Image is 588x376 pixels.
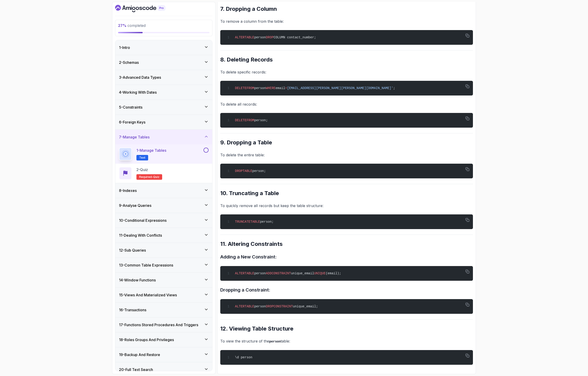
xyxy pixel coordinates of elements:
[115,85,212,100] button: 4-Working With Dates
[266,305,274,308] span: DROP
[287,86,393,90] span: [EMAIL_ADDRESS][PERSON_NAME][PERSON_NAME][DOMAIN_NAME]'
[245,272,254,275] span: TABLE
[119,188,137,193] h3: 8 - Indexes
[115,303,212,317] button: 16-Transactions
[115,332,212,347] button: 18-Roles Groups And Privileges
[220,139,473,146] h2: 9. Dropping a Table
[220,202,473,209] p: To quickly remove all records but keep the table structure:
[118,23,127,28] span: 27 %
[246,86,254,90] span: FROM
[250,220,260,224] span: TABLE
[139,175,153,179] span: Required-
[119,60,139,65] h3: 2 - Schemas
[115,130,212,144] button: 7-Manage Tables
[119,90,157,95] h3: 4 - Working With Dates
[115,288,212,302] button: 15-Views And Materialized Views
[119,292,177,298] h3: 15 - Views And Materialized Views
[115,228,212,243] button: 11-Dealing With Conflicts
[220,190,473,197] h2: 10. Truncating a Table
[115,243,212,258] button: 12-Sub Queries
[220,152,473,158] p: To delete the entire table:
[153,175,159,179] span: quiz
[266,86,275,90] span: WHERE
[119,218,167,223] h3: 10 - Conditional Expressions
[119,337,174,342] h3: 18 - Roles Groups And Privileges
[136,167,148,172] p: 2 - Quiz
[220,325,473,332] h2: 12. Viewing Table Structure
[115,198,212,213] button: 9-Analyse Queries
[115,273,212,287] button: 14-Window Functions
[254,36,266,39] span: person
[246,118,254,122] span: FROM
[254,305,266,308] span: person
[235,118,246,122] span: DELETE
[235,305,245,308] span: ALTER
[119,119,145,125] h3: 6 - Foreign Keys
[243,169,252,173] span: TABLE
[291,272,314,275] span: unique_email
[314,272,326,275] span: UNIQUE
[119,247,146,253] h3: 12 - Sub Queries
[235,36,245,39] span: ALTER
[115,347,212,362] button: 19-Backup And Restore
[275,86,285,90] span: email
[119,352,160,357] h3: 19 - Backup And Restore
[274,305,293,308] span: CONSTRAINT
[119,307,146,313] h3: 16 - Transactions
[119,277,156,283] h3: 14 - Window Functions
[235,220,250,224] span: TRUNCATE
[115,213,212,228] button: 10-Conditional Expressions
[235,272,245,275] span: ALTER
[254,86,266,90] span: person
[272,272,291,275] span: CONSTRAINT
[119,148,209,160] button: 1-Manage TablesText
[220,240,473,248] h2: 11. Altering Constraints
[254,118,268,122] span: person;
[115,115,212,129] button: 6-Foreign Keys
[119,322,198,328] h3: 17 - Functions Stored Procedures And Triggers
[293,305,318,308] span: unique_email;
[285,86,287,90] span: =
[220,5,473,13] h2: 7. Dropping a Column
[274,36,316,39] span: COLUMN contact_number;
[245,305,254,308] span: TABLE
[115,55,212,70] button: 2-Schemas
[115,258,212,272] button: 13-Common Table Expressions
[260,220,274,224] span: person;
[119,75,161,80] h3: 3 - Advanced Data Types
[220,338,473,345] p: To view the structure of the table:
[326,272,341,275] span: (email);
[266,272,271,275] span: ADD
[115,5,176,12] a: Dashboard
[119,203,151,208] h3: 9 - Analyse Queries
[119,367,153,372] h3: 20 - Full Text Search
[220,69,473,75] p: To delete specific records:
[119,233,162,238] h3: 11 - Dealing With Conflicts
[139,156,145,160] span: Text
[235,169,243,173] span: DROP
[115,70,212,85] button: 3-Advanced Data Types
[266,36,274,39] span: DROP
[119,134,150,140] h3: 7 - Manage Tables
[115,100,212,115] button: 5-Constraints
[220,253,473,261] h3: Adding a New Constraint:
[269,340,281,343] code: person
[115,40,212,55] button: 1-Intro
[136,148,166,153] p: 1 - Manage Tables
[119,167,209,180] button: 2-QuizRequired-quiz
[220,56,473,63] h2: 8. Deleting Records
[393,86,395,90] span: ;
[245,36,254,39] span: TABLE
[254,272,266,275] span: person
[115,183,212,198] button: 8-Indexes
[220,286,473,294] h3: Dropping a Constraint:
[252,169,266,173] span: person;
[119,45,130,50] h3: 1 - Intro
[115,317,212,332] button: 17-Functions Stored Procedures And Triggers
[119,262,173,268] h3: 13 - Common Table Expressions
[220,18,473,25] p: To remove a column from the table:
[119,104,142,110] h3: 5 - Constraints
[118,23,146,28] span: completed
[235,356,252,359] span: \d person
[235,86,246,90] span: DELETE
